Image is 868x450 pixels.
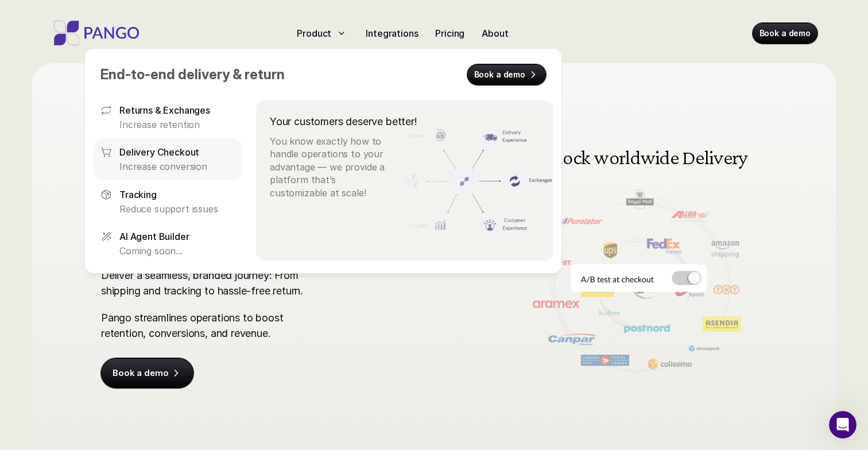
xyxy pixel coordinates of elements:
p: Tracking [119,187,157,201]
p: Your customers deserve better! [270,114,417,129]
span: End-to-end [100,66,175,83]
a: Book a demo [467,64,546,85]
button: Next [738,246,755,263]
p: Integrations [366,26,418,40]
p: Book a demo [474,69,525,80]
p: Pricing [435,26,464,40]
p: Delivery Checkout [119,145,199,159]
a: About [477,24,513,42]
img: Next Arrow [738,246,755,263]
a: Book a demo [753,23,817,44]
a: Returns & ExchangesIncrease retention [94,96,242,138]
p: Coming soon... [119,245,235,257]
p: About [482,26,508,40]
a: Integrations [361,24,423,42]
p: Increase conversion [119,160,235,173]
span: delivery [178,66,230,83]
a: Book a demo [101,358,193,388]
p: Product [297,26,331,40]
img: Delivery and shipping management software doing A/B testing at the checkout for different carrier... [507,121,770,387]
span: & [232,66,242,83]
p: AI Agent Builder [119,230,189,243]
p: Returns & Exchanges [119,103,210,117]
iframe: Intercom live chat [829,411,857,439]
a: Pricing [431,24,469,42]
span: return [245,66,285,83]
p: Pango streamlines operations to boost retention, conversions, and revenue. [101,310,313,341]
p: Book a demo [113,367,168,379]
p: Book a demo [759,28,811,39]
p: Deliver a seamless, branded journey: From shipping and tracking to hassle-free return. [101,267,313,298]
h3: Unlock worldwide Delivery [532,147,750,168]
a: TrackingReduce support issues [94,180,242,222]
p: You know exactly how to handle operations to your advantage — we provide a platform that’s custom... [270,135,394,199]
a: Delivery CheckoutIncrease conversion [94,138,242,180]
p: Increase retention [119,118,235,131]
p: Reduce support issues [119,202,235,215]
